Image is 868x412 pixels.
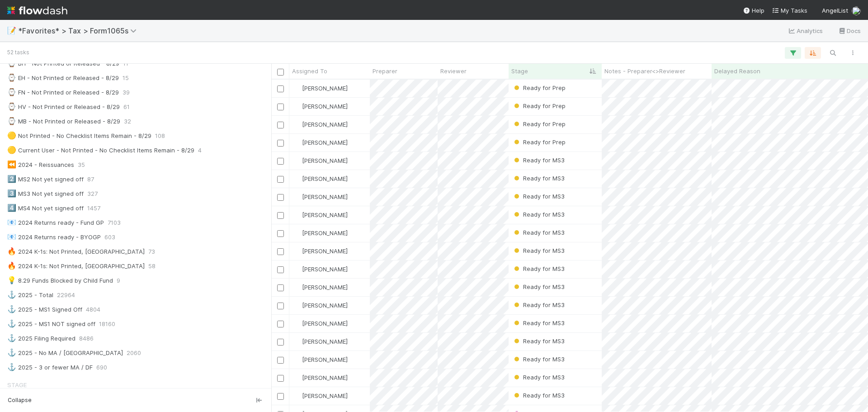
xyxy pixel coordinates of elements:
img: avatar_e41e7ae5-e7d9-4d8d-9f56-31b0d7a2f4fd.png [293,265,301,273]
div: 2025 Filing Required [7,333,75,344]
div: MB - Not Printed or Released - 8/29 [7,116,120,127]
span: [PERSON_NAME] [302,175,348,182]
span: [PERSON_NAME] [302,121,348,128]
span: Ready for MS3 [512,283,565,290]
span: 1457 [87,203,100,214]
span: Ready for MS3 [512,211,565,218]
img: avatar_711f55b7-5a46-40da-996f-bc93b6b86381.png [293,392,301,399]
span: 327 [87,188,98,199]
div: Ready for Prep [512,83,566,92]
span: Ready for MS3 [512,301,565,308]
span: 🟡 [7,146,16,154]
img: avatar_d45d11ee-0024-4901-936f-9df0a9cc3b4e.png [293,193,301,200]
div: EH - Not Printed or Released - 8/29 [7,72,119,84]
span: [PERSON_NAME] [302,356,348,363]
span: [PERSON_NAME] [302,139,348,146]
div: Ready for Prep [512,137,566,147]
span: 3️⃣ [7,189,16,197]
div: Ready for MS3 [512,391,565,400]
span: 32 [124,116,131,127]
img: avatar_711f55b7-5a46-40da-996f-bc93b6b86381.png [293,103,301,110]
div: Ready for MS3 [512,282,565,291]
span: Stage [7,376,27,394]
div: MS2 Not yet signed off [7,174,84,185]
div: Ready for MS3 [512,300,565,309]
span: Collapse [8,396,32,404]
div: [PERSON_NAME] [293,319,348,328]
a: My Tasks [772,6,807,15]
input: Toggle Row Selected [277,284,284,291]
span: AngelList [822,7,848,14]
span: [PERSON_NAME] [302,284,348,291]
input: Toggle All Rows Selected [277,69,284,76]
img: avatar_cfa6ccaa-c7d9-46b3-b608-2ec56ecf97ad.png [293,157,301,164]
span: 35 [78,159,85,170]
img: avatar_711f55b7-5a46-40da-996f-bc93b6b86381.png [293,284,301,291]
span: Ready for Prep [512,138,566,146]
span: *Favorites* > Tax > Form1065s [18,26,141,35]
input: Toggle Row Selected [277,158,284,165]
div: Ready for MS3 [512,336,565,346]
img: avatar_d45d11ee-0024-4901-936f-9df0a9cc3b4e.png [293,175,301,182]
div: 2025 - No MA / [GEOGRAPHIC_DATA] [7,347,123,359]
div: Ready for Prep [512,119,566,128]
span: [PERSON_NAME] [302,374,348,381]
div: [PERSON_NAME] [293,301,348,310]
img: avatar_e41e7ae5-e7d9-4d8d-9f56-31b0d7a2f4fd.png [293,229,301,237]
div: [PERSON_NAME] [293,174,348,183]
input: Toggle Row Selected [277,357,284,364]
div: HV - Not Printed or Released - 8/29 [7,101,120,113]
span: ⌚ [7,88,16,96]
span: Delayed Reason [714,66,760,76]
span: Assigned To [292,66,327,76]
img: avatar_d45d11ee-0024-4901-936f-9df0a9cc3b4e.png [293,211,301,218]
a: Docs [838,25,861,36]
div: Not Printed - No Checklist Items Remain - 8/29 [7,130,151,142]
div: 2024 - Reissuances [7,159,74,170]
div: [PERSON_NAME] [293,84,348,93]
input: Toggle Row Selected [277,212,284,219]
span: [PERSON_NAME] [302,338,348,345]
img: avatar_e41e7ae5-e7d9-4d8d-9f56-31b0d7a2f4fd.png [293,356,301,363]
span: 4 [198,145,202,156]
input: Toggle Row Selected [277,303,284,309]
span: Ready for MS3 [512,319,565,327]
div: Ready for MS3 [512,355,565,364]
span: [PERSON_NAME] [302,392,348,399]
span: ⚓ [7,363,16,371]
span: 690 [96,362,107,373]
span: 4️⃣ [7,204,16,212]
span: 💡 [7,276,16,284]
img: avatar_711f55b7-5a46-40da-996f-bc93b6b86381.png [293,139,301,146]
div: MS4 Not yet signed off [7,203,84,214]
div: Ready for MS3 [512,192,565,201]
span: 73 [148,246,155,257]
img: avatar_d45d11ee-0024-4901-936f-9df0a9cc3b4e.png [293,374,301,381]
div: 2025 - Total [7,289,53,301]
div: 8.29 Funds Blocked by Child Fund [7,275,113,286]
input: Toggle Row Selected [277,375,284,382]
span: Ready for MS3 [512,247,565,254]
span: ⌚ [7,74,16,81]
span: Stage [511,66,528,76]
input: Toggle Row Selected [277,85,284,92]
div: [PERSON_NAME] [293,120,348,129]
div: Ready for MS3 [512,264,565,273]
span: 603 [104,232,115,243]
input: Toggle Row Selected [277,176,284,183]
span: Ready for Prep [512,120,566,128]
input: Toggle Row Selected [277,266,284,273]
span: My Tasks [772,7,807,14]
div: Current User - Not Printed - No Checklist Items Remain - 8/29 [7,145,194,156]
span: 11 [123,58,128,69]
span: 9 [117,275,120,286]
div: Ready for Prep [512,101,566,110]
div: [PERSON_NAME] [293,192,348,201]
span: ⌚ [7,103,16,110]
div: BH - Not Printed or Released - 8/29 [7,58,119,69]
span: [PERSON_NAME] [302,211,348,218]
img: avatar_d45d11ee-0024-4901-936f-9df0a9cc3b4e.png [293,320,301,327]
span: Ready for MS3 [512,175,565,182]
div: [PERSON_NAME] [293,283,348,292]
span: Ready for MS3 [512,156,565,164]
